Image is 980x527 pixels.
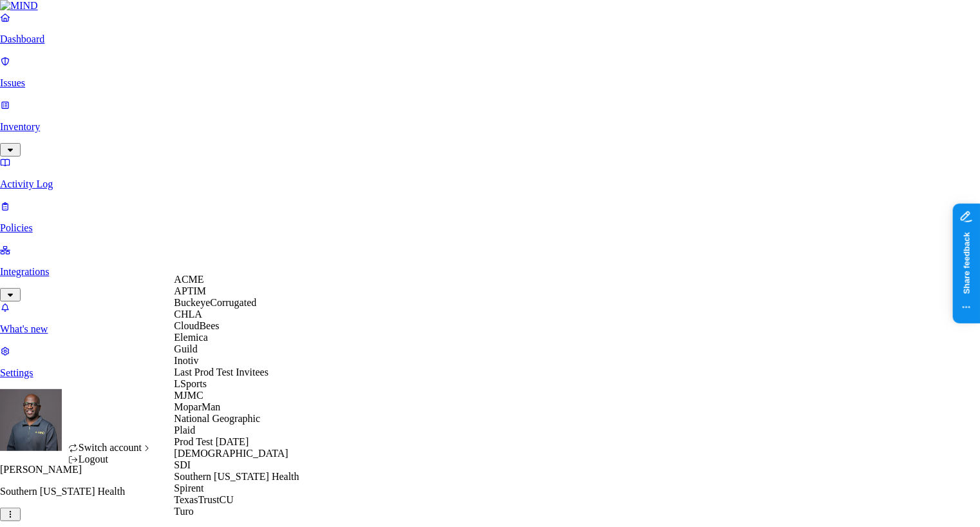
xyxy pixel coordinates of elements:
[174,425,195,436] span: Plaid
[174,401,220,412] span: MoparMan
[68,454,153,465] div: Logout
[174,471,299,482] span: Southern [US_STATE] Health
[953,204,980,323] iframe: Marker.io feedback button
[174,343,197,354] span: Guild
[174,367,269,378] span: Last Prod Test Invitees
[174,436,249,447] span: Prod Test [DATE]
[174,378,207,389] span: LSports
[174,285,206,296] span: APTIM
[174,459,191,470] span: SDI
[174,355,198,366] span: Inotiv
[174,320,219,331] span: CloudBees
[174,413,260,424] span: National Geographic
[174,332,207,343] span: Elemica
[174,448,288,459] span: [DEMOGRAPHIC_DATA]
[174,297,256,308] span: BuckeyeCorrugated
[174,494,234,505] span: TexasTrustCU
[79,442,142,453] span: Switch account
[174,274,203,285] span: ACME
[174,483,203,493] span: Spirent
[174,390,203,401] span: MJMC
[174,309,202,320] span: CHLA
[174,506,194,517] span: Turo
